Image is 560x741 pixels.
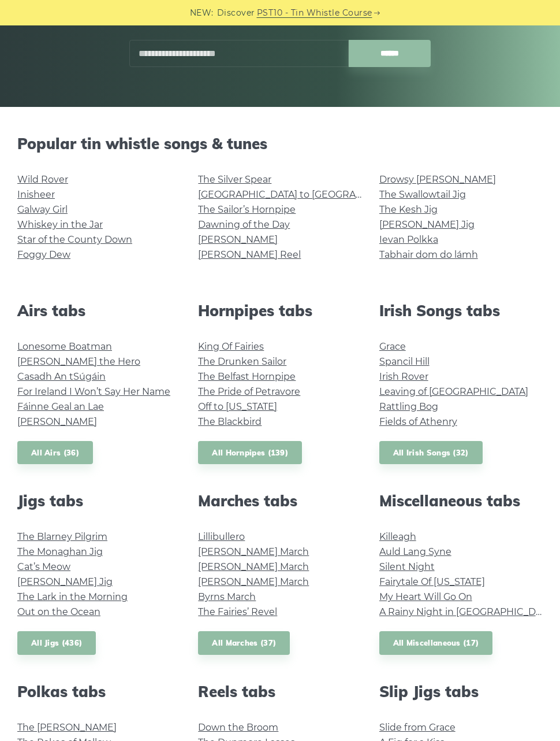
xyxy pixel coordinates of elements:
a: Whiskey in the Jar [17,219,103,230]
a: The Blackbird [198,416,262,427]
a: Down the Broom [198,722,278,733]
a: All Irish Songs (32) [379,441,483,465]
a: Galway Girl [17,204,68,215]
a: [PERSON_NAME] Jig [17,576,113,587]
h2: Popular tin whistle songs & tunes [17,135,543,153]
h2: Miscellaneous tabs [379,492,543,510]
h2: Marches tabs [198,492,361,510]
a: Lillibullero [198,531,245,542]
a: Spancil Hill [379,356,430,367]
a: The Sailor’s Hornpipe [198,204,296,215]
a: Fairytale Of [US_STATE] [379,576,485,587]
a: [PERSON_NAME] [17,416,97,427]
a: The Swallowtail Jig [379,189,466,200]
a: Dawning of the Day [198,219,290,230]
h2: Jigs tabs [17,492,181,510]
a: [PERSON_NAME] the Hero [17,356,140,367]
a: Grace [379,341,406,352]
a: The Monaghan Jig [17,546,103,557]
a: [PERSON_NAME] March [198,546,309,557]
a: The Blarney Pilgrim [17,531,107,542]
a: All Jigs (436) [17,631,96,655]
a: The Fairies’ Revel [198,606,277,617]
a: King Of Fairies [198,341,264,352]
a: All Miscellaneous (17) [379,631,493,655]
a: Lonesome Boatman [17,341,112,352]
a: Killeagh [379,531,416,542]
a: PST10 - Tin Whistle Course [257,6,372,20]
a: [PERSON_NAME] March [198,561,309,572]
h2: Polkas tabs [17,683,181,701]
a: Slide from Grace [379,722,456,733]
a: My Heart Will Go On [379,591,472,602]
h2: Slip Jigs tabs [379,683,543,701]
a: [PERSON_NAME] Jig [379,219,475,230]
h2: Hornpipes tabs [198,302,361,320]
a: Irish Rover [379,371,428,382]
a: Fields of Athenry [379,416,457,427]
a: The Lark in the Morning [17,591,128,602]
h2: Irish Songs tabs [379,302,543,320]
a: The Belfast Hornpipe [198,371,296,382]
a: The Kesh Jig [379,204,438,215]
a: Foggy Dew [17,249,70,260]
a: All Hornpipes (139) [198,441,302,465]
a: Drowsy [PERSON_NAME] [379,174,496,185]
a: The Drunken Sailor [198,356,286,367]
h2: Airs tabs [17,302,181,320]
a: Ievan Polkka [379,234,438,245]
a: Byrns March [198,591,256,602]
a: Inisheer [17,189,55,200]
a: The Silver Spear [198,174,271,185]
a: Leaving of [GEOGRAPHIC_DATA] [379,386,528,397]
a: Fáinne Geal an Lae [17,401,104,412]
a: Auld Lang Syne [379,546,451,557]
a: The [PERSON_NAME] [17,722,117,733]
h2: Reels tabs [198,683,361,701]
a: For Ireland I Won’t Say Her Name [17,386,170,397]
a: All Marches (37) [198,631,290,655]
a: A Rainy Night in [GEOGRAPHIC_DATA] [379,606,555,617]
a: [PERSON_NAME] Reel [198,249,301,260]
span: Discover [217,6,255,20]
a: Out on the Ocean [17,606,100,617]
a: Star of the County Down [17,234,132,245]
a: Tabhair dom do lámh [379,249,478,260]
a: All Airs (36) [17,441,93,465]
a: [GEOGRAPHIC_DATA] to [GEOGRAPHIC_DATA] [198,189,411,200]
a: Casadh An tSúgáin [17,371,106,382]
a: Wild Rover [17,174,68,185]
a: The Pride of Petravore [198,386,300,397]
span: NEW: [190,6,214,20]
a: Cat’s Meow [17,561,70,572]
a: Silent Night [379,561,435,572]
a: Rattling Bog [379,401,438,412]
a: Off to [US_STATE] [198,401,277,412]
a: [PERSON_NAME] March [198,576,309,587]
a: [PERSON_NAME] [198,234,278,245]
